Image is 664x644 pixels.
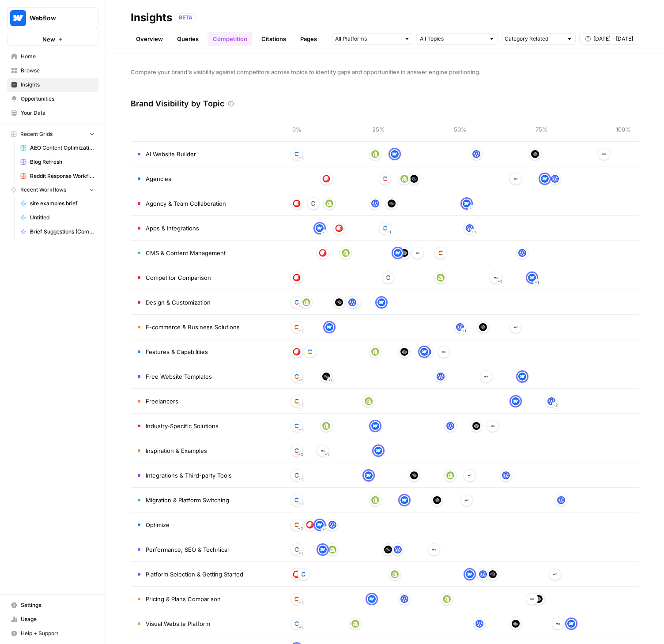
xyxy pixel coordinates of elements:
img: i4x52ilb2nzb0yhdjpwfqj6p8htt [512,175,520,183]
img: 2ud796hvc3gw7qwjscn75txc5abr [293,323,301,331]
img: onsbemoa9sjln5gpq3z6gl4wfdvr [531,150,539,158]
img: i4x52ilb2nzb0yhdjpwfqj6p8htt [482,373,490,380]
span: + 1 [324,450,329,459]
img: a1pu3e9a4sjoov2n4mw66knzy8l8 [365,471,373,479]
img: wrtrwb713zz0l631c70900pxqvqh [322,422,330,430]
img: a1pu3e9a4sjoov2n4mw66knzy8l8 [316,521,324,529]
img: wrtrwb713zz0l631c70900pxqvqh [351,620,359,628]
img: wrtrwb713zz0l631c70900pxqvqh [365,397,373,405]
img: wrtrwb713zz0l631c70900pxqvqh [443,595,451,603]
a: Competition [207,32,253,46]
img: onsbemoa9sjln5gpq3z6gl4wfdvr [472,422,480,430]
img: onsbemoa9sjln5gpq3z6gl4wfdvr [335,298,343,306]
img: a1pu3e9a4sjoov2n4mw66knzy8l8 [391,150,399,158]
span: Blog Refresh [30,158,94,166]
img: 2ud796hvc3gw7qwjscn75txc5abr [381,175,389,183]
img: i4x52ilb2nzb0yhdjpwfqj6p8htt [492,274,500,282]
img: nkwbr8leobsn7sltvelb09papgu0 [293,274,301,282]
a: Insights [7,78,98,92]
img: onsbemoa9sjln5gpq3z6gl4wfdvr [384,546,392,554]
img: 22xsrp1vvxnaoilgdb3s3rw3scik [371,200,379,207]
img: i4x52ilb2nzb0yhdjpwfqj6p8htt [489,422,497,430]
span: + 1 [535,278,539,287]
img: 22xsrp1vvxnaoilgdb3s3rw3scik [479,570,487,578]
span: Free Website Templates [146,372,212,381]
span: + 1 [298,376,303,385]
img: nkwbr8leobsn7sltvelb09papgu0 [322,175,330,183]
span: Compare your brand's visibility against competitors across topics to identify gaps and opportunit... [131,68,639,76]
span: + 1 [298,154,303,162]
img: nkwbr8leobsn7sltvelb09papgu0 [293,348,301,356]
span: 50% [451,125,469,134]
img: onsbemoa9sjln5gpq3z6gl4wfdvr [388,200,396,207]
span: CMS & Content Management [146,249,226,257]
img: wrtrwb713zz0l631c70900pxqvqh [328,546,336,554]
img: i4x52ilb2nzb0yhdjpwfqj6p8htt [512,323,520,331]
a: Pages [295,32,322,46]
span: Features & Capabilities [146,347,208,356]
span: Insights [21,81,94,89]
img: 22xsrp1vvxnaoilgdb3s3rw3scik [456,323,464,331]
span: AEO Content Optimizations Grid [30,144,94,152]
span: Reddit Response Workflow Grid [30,172,94,180]
img: nkwbr8leobsn7sltvelb09papgu0 [306,521,314,529]
a: Settings [7,598,98,612]
img: 2ud796hvc3gw7qwjscn75txc5abr [293,397,301,405]
img: 22xsrp1vvxnaoilgdb3s3rw3scik [394,546,402,554]
img: i4x52ilb2nzb0yhdjpwfqj6p8htt [551,570,559,578]
img: 22xsrp1vvxnaoilgdb3s3rw3scik [557,496,565,504]
span: Agencies [146,174,171,183]
button: New [7,33,98,46]
span: Pricing & Plans Comparison [146,595,221,603]
span: + 1 [322,229,327,237]
img: a1pu3e9a4sjoov2n4mw66knzy8l8 [368,595,376,603]
img: a1pu3e9a4sjoov2n4mw66knzy8l8 [541,175,549,183]
span: Help + Support [21,629,94,637]
a: Untitled [16,211,98,225]
img: 2ud796hvc3gw7qwjscn75txc5abr [293,595,301,603]
span: Competitor Comparison [146,273,211,282]
img: 2ud796hvc3gw7qwjscn75txc5abr [293,546,301,554]
img: a1pu3e9a4sjoov2n4mw66knzy8l8 [325,323,333,331]
span: Settings [21,601,94,609]
img: 22xsrp1vvxnaoilgdb3s3rw3scik [400,595,408,603]
span: + 1 [298,401,303,410]
button: Recent Grids [7,128,98,141]
span: Performance, SEO & Technical [146,545,229,554]
span: 100% [615,125,632,134]
span: 0% [288,125,306,134]
img: 2ud796hvc3gw7qwjscn75txc5abr [293,471,301,479]
img: a1pu3e9a4sjoov2n4mw66knzy8l8 [420,348,428,356]
img: i4x52ilb2nzb0yhdjpwfqj6p8htt [466,471,474,479]
a: Home [7,49,98,64]
a: Queries [172,32,204,46]
span: Home [21,53,94,60]
span: + 1 [387,228,391,237]
img: wrtrwb713zz0l631c70900pxqvqh [437,274,445,282]
img: 2ud796hvc3gw7qwjscn75txc5abr [293,150,301,158]
button: Help + Support [7,626,98,640]
img: a1pu3e9a4sjoov2n4mw66knzy8l8 [371,422,379,430]
span: Optimize [146,520,170,529]
span: + 1 [298,302,303,311]
img: wrtrwb713zz0l631c70900pxqvqh [446,471,454,479]
span: + 1 [298,475,303,484]
img: nkwbr8leobsn7sltvelb09papgu0 [335,224,343,232]
img: 22xsrp1vvxnaoilgdb3s3rw3scik [437,373,445,380]
span: + 1 [469,204,474,213]
img: 2ud796hvc3gw7qwjscn75txc5abr [293,521,301,529]
img: a1pu3e9a4sjoov2n4mw66knzy8l8 [400,496,408,504]
span: Recent Grids [20,130,53,138]
input: All Platforms [335,34,400,43]
span: + 1 [328,376,332,385]
span: Usage [21,615,94,623]
h3: Brand Visibility by Topic [131,98,224,110]
img: onsbemoa9sjln5gpq3z6gl4wfdvr [433,496,441,504]
img: nkwbr8leobsn7sltvelb09papgu0 [319,249,327,257]
span: Apps & Integrations [146,224,199,233]
button: [DATE] - [DATE] [579,33,639,45]
span: + 1 [472,228,476,237]
img: 2ud796hvc3gw7qwjscn75txc5abr [293,298,301,306]
input: All Topics [420,34,485,43]
img: a1pu3e9a4sjoov2n4mw66knzy8l8 [518,373,526,380]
